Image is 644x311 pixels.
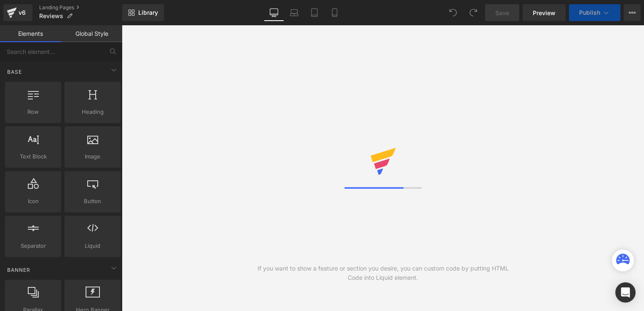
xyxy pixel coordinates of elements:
button: Undo [445,4,462,21]
div: If you want to show a feature or section you desire, you can custom code by putting HTML Code int... [252,264,514,282]
span: Library [138,9,158,16]
span: Preview [533,8,555,17]
a: v6 [3,4,32,21]
button: Redo [465,4,482,21]
span: Row [8,107,59,116]
button: Publish [569,4,620,21]
span: Banner [6,266,31,274]
a: Global Style [61,25,122,42]
span: Liquid [67,241,118,250]
a: Mobile [325,4,345,21]
span: Publish [579,9,600,16]
button: More [624,4,641,21]
a: Tablet [304,4,325,21]
a: Landing Pages [39,4,122,11]
a: Desktop [264,4,284,21]
span: Separator [8,241,59,250]
span: Button [67,197,118,206]
a: Preview [523,4,566,21]
div: v6 [17,7,27,18]
span: Reviews [39,13,63,19]
span: Heading [67,107,118,116]
span: Text Block [8,152,59,161]
span: Image [67,152,118,161]
a: New Library [122,4,164,21]
span: Base [6,68,23,76]
a: Laptop [284,4,304,21]
span: Save [495,8,509,17]
span: Icon [8,197,59,206]
div: Open Intercom Messenger [615,282,636,303]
